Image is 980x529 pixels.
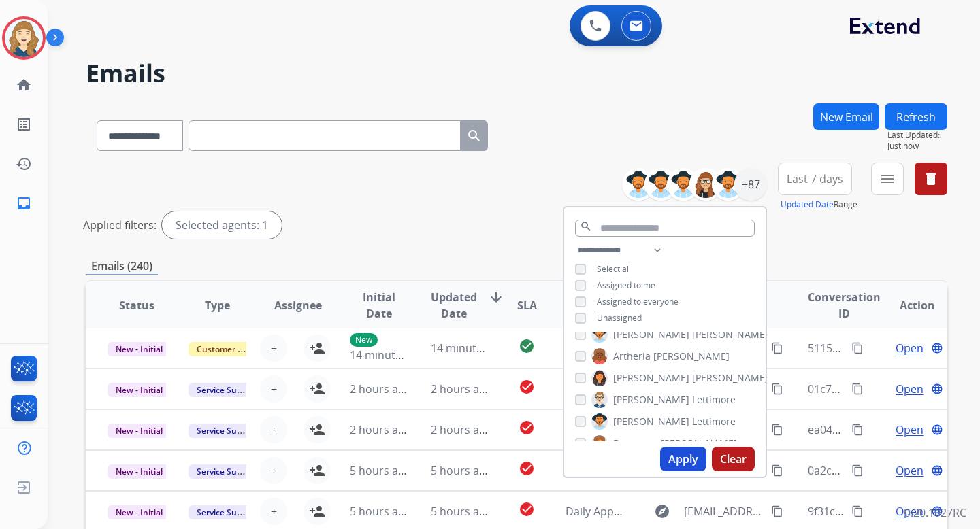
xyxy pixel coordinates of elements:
[466,128,483,144] mat-icon: search
[597,312,642,324] span: Unassigned
[350,333,378,347] p: New
[712,447,755,471] button: Clear
[108,464,171,479] span: New - Initial
[431,463,492,478] span: 5 hours ago
[771,342,783,354] mat-icon: content_copy
[851,342,864,354] mat-icon: content_copy
[692,415,736,428] span: Lettimore
[613,393,689,407] span: [PERSON_NAME]
[350,347,429,362] span: 14 minutes ago
[887,130,947,141] span: Last Updated:
[16,195,32,211] mat-icon: inbox
[519,460,535,477] mat-icon: check_circle
[613,371,689,385] span: [PERSON_NAME]
[896,381,924,397] span: Open
[896,462,924,479] span: Open
[519,379,535,395] mat-icon: check_circle
[350,381,411,396] span: 2 hours ago
[781,199,857,210] span: Range
[260,416,287,443] button: +
[271,462,277,479] span: +
[309,340,325,356] mat-icon: person_add
[660,447,706,471] button: Apply
[771,383,783,395] mat-icon: content_copy
[904,505,966,521] p: 0.20.1027RC
[16,116,32,133] mat-icon: list_alt
[653,349,730,363] span: [PERSON_NAME]
[350,422,411,437] span: 2 hours ago
[597,263,631,275] span: Select all
[787,176,843,182] span: Last 7 days
[309,381,325,397] mat-icon: person_add
[86,60,947,87] h2: Emails
[16,77,32,93] mat-icon: home
[350,504,411,519] span: 5 hours ago
[931,464,943,477] mat-icon: language
[896,422,924,438] span: Open
[271,381,277,397] span: +
[885,103,947,130] button: Refresh
[16,156,32,172] mat-icon: history
[431,289,477,322] span: Updated Date
[613,415,689,428] span: [PERSON_NAME]
[519,501,535,517] mat-icon: check_circle
[879,171,896,187] mat-icon: menu
[771,505,783,517] mat-icon: content_copy
[851,464,864,477] mat-icon: content_copy
[350,463,411,478] span: 5 hours ago
[189,424,266,438] span: Service Support
[108,383,171,397] span: New - Initial
[431,341,510,356] span: 14 minutes ago
[189,342,277,356] span: Customer Support
[108,342,171,356] span: New - Initial
[923,171,939,187] mat-icon: delete
[519,420,535,436] mat-icon: check_circle
[108,505,171,519] span: New - Initial
[5,19,43,57] img: avatar
[692,371,768,385] span: [PERSON_NAME]
[488,289,504,305] mat-icon: arrow_downward
[851,383,864,395] mat-icon: content_copy
[162,211,282,239] div: Selected agents: 1
[771,464,783,477] mat-icon: content_copy
[566,504,808,519] span: Daily Appointment Report for Extend on [DATE]
[931,424,943,436] mat-icon: language
[661,437,737,450] span: [PERSON_NAME]
[896,503,924,519] span: Open
[597,296,679,307] span: Assigned to everyone
[887,141,947,152] span: Just now
[580,220,592,233] mat-icon: search
[808,289,881,322] span: Conversation ID
[271,340,277,356] span: +
[274,297,322,313] span: Assignee
[778,163,852,195] button: Last 7 days
[350,289,408,322] span: Initial Date
[519,338,535,354] mat-icon: check_circle
[866,281,947,329] th: Action
[108,424,171,438] span: New - Initial
[684,503,763,519] span: [EMAIL_ADDRESS][DOMAIN_NAME]
[260,457,287,484] button: +
[260,335,287,362] button: +
[431,381,492,396] span: 2 hours ago
[189,464,266,479] span: Service Support
[260,498,287,525] button: +
[309,422,325,438] mat-icon: person_add
[189,383,266,397] span: Service Support
[119,297,154,313] span: Status
[851,505,864,517] mat-icon: content_copy
[431,422,492,437] span: 2 hours ago
[597,279,655,291] span: Assigned to me
[931,342,943,354] mat-icon: language
[613,349,651,363] span: Artheria
[205,297,230,313] span: Type
[517,297,537,313] span: SLA
[260,375,287,403] button: +
[271,503,277,519] span: +
[734,168,767,201] div: +87
[771,424,783,436] mat-icon: content_copy
[271,422,277,438] span: +
[654,503,670,519] mat-icon: explore
[896,340,924,356] span: Open
[781,199,834,210] button: Updated Date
